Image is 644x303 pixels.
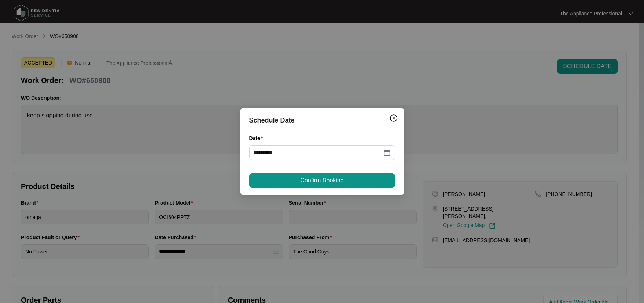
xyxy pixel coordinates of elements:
[389,114,398,123] img: closeCircle
[249,115,395,125] div: Schedule Date
[300,176,343,185] span: Confirm Booking
[249,135,266,142] label: Date
[254,149,382,157] input: Date
[249,173,395,188] button: Confirm Booking
[388,112,400,124] button: Close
